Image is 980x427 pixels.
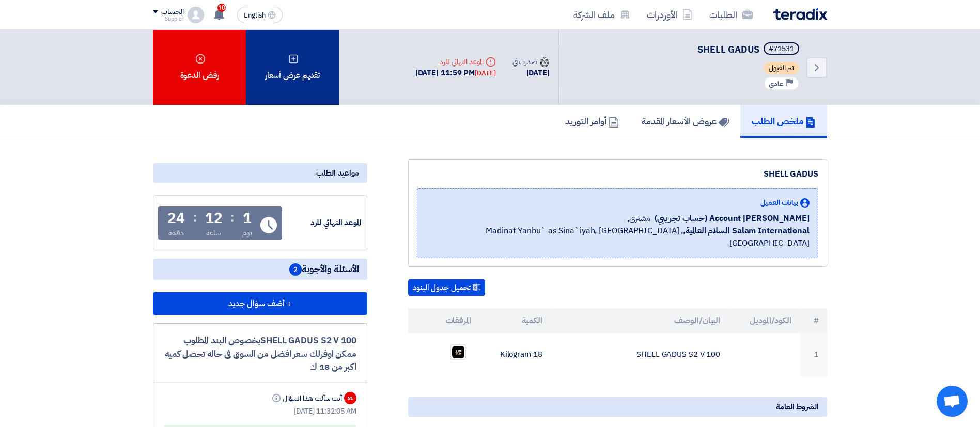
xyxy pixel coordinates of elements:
[230,208,234,227] div: :
[752,115,816,127] h5: ملخص الطلب
[551,333,729,376] td: SHELL GADUS S2 V 100
[244,12,266,19] span: English
[217,4,226,12] span: 10
[237,7,283,23] button: English
[205,211,223,226] div: 12
[769,79,783,89] span: عادي
[243,211,252,226] div: 1
[512,67,550,79] div: [DATE]
[683,225,810,237] b: Salam International السلام العالمية,
[776,401,819,413] span: الشروط العامة
[188,7,204,23] img: profile_test.png
[697,42,759,56] span: SHELL GADUS
[167,211,185,226] div: 24
[479,333,551,376] td: 18 Kilogram
[642,115,729,127] h5: عروض الأسعار المقدمة
[415,67,496,79] div: [DATE] 11:59 PM
[475,68,495,78] div: [DATE]
[164,334,356,374] div: SHELL GADUS S2 V 100بخصوص البند المطلوب ممكن اوفرلك سعر افضل من السوق فى حاله تحصل كميه اكبر من 18 ك
[764,62,799,74] span: تم القبول
[565,115,619,127] h5: أوامر التوريد
[639,3,701,27] a: الأوردرات
[153,16,183,22] div: Suppier
[153,30,246,105] div: رفض الدعوة
[800,333,827,376] td: 1
[728,308,800,333] th: الكود/الموديل
[164,406,356,417] div: [DATE] 11:32:05 AM
[479,308,551,333] th: الكمية
[630,105,740,138] a: عروض الأسعار المقدمة
[937,386,968,417] div: Open chat
[161,8,183,17] div: الحساب
[153,292,367,315] button: + أضف سؤال جديد
[701,3,761,27] a: الطلبات
[451,345,465,359] img: WhatsApp_Image__at_fbc_1758615399509.jpg
[270,393,342,404] div: أنت سألت هذا السؤال
[284,217,362,229] div: الموعد النهائي للرد
[408,308,479,333] th: المرفقات
[512,56,550,67] div: صدرت في
[760,197,798,208] span: بيانات العميل
[344,392,356,404] div: S1
[168,228,184,239] div: دقيقة
[565,3,639,27] a: ملف الشركة
[415,56,496,67] div: الموعد النهائي للرد
[206,228,221,239] div: ساعة
[769,45,794,53] div: #71531
[417,168,818,180] div: SHELL GADUS
[554,105,630,138] a: أوامر التوريد
[773,8,827,20] img: Teradix logo
[627,212,651,225] span: مشترى,
[193,208,197,227] div: :
[242,228,252,239] div: يوم
[289,263,359,276] span: الأسئلة والأجوبة
[697,42,801,57] h5: SHELL GADUS
[740,105,827,138] a: ملخص الطلب
[246,30,339,105] div: تقديم عرض أسعار
[153,163,367,183] div: مواعيد الطلب
[655,212,810,225] span: [PERSON_NAME] Account (حساب تجريبي)
[426,225,810,249] span: Madinat Yanbu` as Sina`iyah, [GEOGRAPHIC_DATA] ,[GEOGRAPHIC_DATA]
[289,263,302,276] span: 2
[408,279,485,296] button: تحميل جدول البنود
[800,308,827,333] th: #
[551,308,729,333] th: البيان/الوصف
